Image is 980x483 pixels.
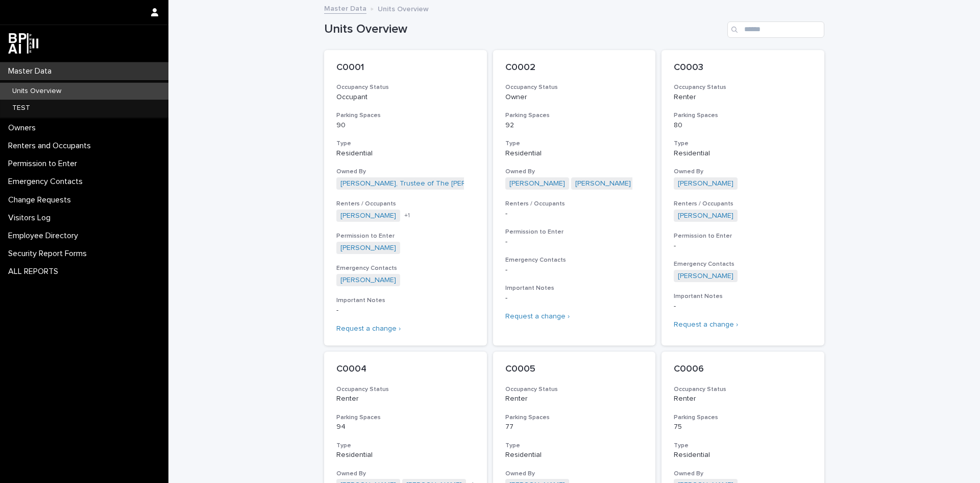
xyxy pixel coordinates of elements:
[378,3,429,14] p: Units Overview
[336,232,475,240] h3: Permission to Enter
[8,33,38,54] img: dwgmcNfxSF6WIOOXiGgu
[4,159,85,169] p: Permission to Enter
[674,364,812,375] p: C0006
[493,50,656,346] a: C0002Occupancy StatusOwnerParking Spaces92TypeResidentialOwned By[PERSON_NAME] [PERSON_NAME] Rent...
[505,62,644,74] p: C0002
[674,232,812,240] h3: Permission to Enter
[674,302,812,311] p: -
[505,413,644,422] h3: Parking Spaces
[674,470,812,478] h3: Owned By
[340,212,396,220] a: [PERSON_NAME]
[336,325,401,332] a: Request a change ›
[674,292,812,301] h3: Important Notes
[505,284,644,292] h3: Important Notes
[674,149,812,158] p: Residential
[404,213,410,219] span: + 1
[4,177,91,187] p: Emergency Contacts
[324,50,487,346] a: C0001Occupancy StatusOccupantParking Spaces90TypeResidentialOwned By[PERSON_NAME], Trustee of The...
[505,451,644,459] p: Residential
[674,140,812,148] h3: Type
[575,179,631,188] a: [PERSON_NAME]
[505,228,644,236] h3: Permission to Enter
[505,93,644,102] p: Owner
[674,83,812,91] h3: Occupancy Status
[336,385,475,394] h3: Occupancy Status
[336,264,475,272] h3: Emergency Contacts
[505,200,644,208] h3: Renters / Occupants
[336,121,475,130] p: 90
[505,266,644,274] p: -
[336,364,475,375] p: C0004
[674,385,812,394] h3: Occupancy Status
[505,470,644,478] h3: Owned By
[324,2,366,14] a: Master Data
[336,149,475,158] p: Residential
[336,111,475,120] h3: Parking Spaces
[505,313,570,320] a: Request a change ›
[336,168,475,176] h3: Owned By
[336,451,475,459] p: Residential
[4,66,60,76] p: Master Data
[674,451,812,459] p: Residential
[4,123,44,133] p: Owners
[505,442,644,450] h3: Type
[678,272,733,281] a: [PERSON_NAME]
[661,50,824,346] a: C0003Occupancy StatusRenterParking Spaces80TypeResidentialOwned By[PERSON_NAME] Renters / Occupan...
[505,111,644,120] h3: Parking Spaces
[336,306,475,315] p: -
[674,93,812,102] p: Renter
[674,242,812,250] p: -
[505,121,644,130] p: 92
[324,22,723,37] h1: Units Overview
[678,179,733,188] a: [PERSON_NAME]
[674,168,812,176] h3: Owned By
[674,413,812,422] h3: Parking Spaces
[340,244,396,252] a: [PERSON_NAME]
[4,141,99,151] p: Renters and Occupants
[505,256,644,264] h3: Emergency Contacts
[340,179,607,188] a: [PERSON_NAME], Trustee of The [PERSON_NAME] Revocable Trust dated [DATE]
[505,168,644,176] h3: Owned By
[678,212,733,220] a: [PERSON_NAME]
[509,179,565,188] a: [PERSON_NAME]
[505,238,644,246] p: -
[336,442,475,450] h3: Type
[336,200,475,208] h3: Renters / Occupants
[505,395,644,403] p: Renter
[505,83,644,91] h3: Occupancy Status
[336,423,475,431] p: 94
[336,93,475,102] p: Occupant
[336,83,475,91] h3: Occupancy Status
[336,62,475,74] p: C0001
[340,276,396,285] a: [PERSON_NAME]
[674,111,812,120] h3: Parking Spaces
[674,321,738,328] a: Request a change ›
[4,195,79,205] p: Change Requests
[674,62,812,74] p: C0003
[505,423,644,431] p: 77
[505,364,644,375] p: C0005
[4,87,69,96] p: Units Overview
[4,267,66,277] p: ALL REPORTS
[4,213,59,223] p: Visitors Log
[4,231,86,241] p: Employee Directory
[674,121,812,130] p: 80
[4,104,38,112] p: TEST
[674,423,812,431] p: 75
[727,21,824,38] input: Search
[674,442,812,450] h3: Type
[674,260,812,268] h3: Emergency Contacts
[336,470,475,478] h3: Owned By
[336,140,475,148] h3: Type
[674,200,812,208] h3: Renters / Occupants
[505,385,644,394] h3: Occupancy Status
[674,395,812,403] p: Renter
[336,395,475,403] p: Renter
[505,149,644,158] p: Residential
[505,294,644,303] p: -
[336,413,475,422] h3: Parking Spaces
[505,210,644,218] p: -
[336,296,475,305] h3: Important Notes
[4,249,95,259] p: Security Report Forms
